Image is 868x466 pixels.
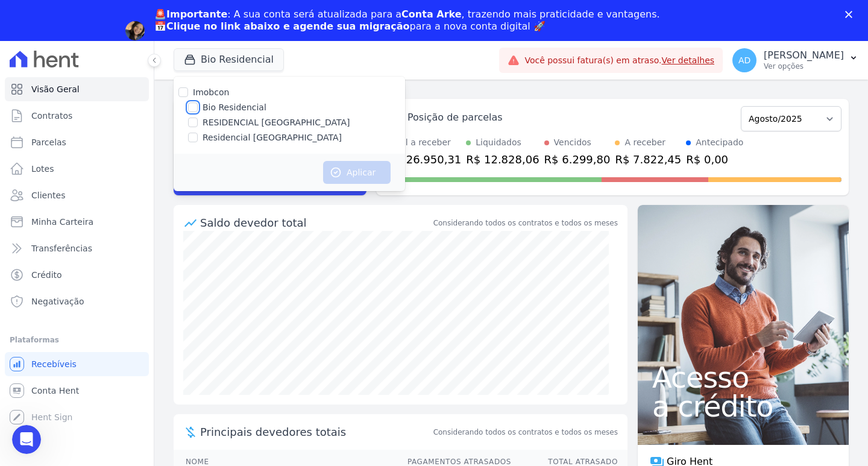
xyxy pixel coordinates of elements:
div: A receber [624,136,665,149]
img: Profile image for Adriane [125,21,145,40]
span: Contratos [31,110,72,122]
span: AD [738,56,750,65]
div: R$ 0,00 [686,151,743,168]
label: Imobcon [193,87,229,97]
b: Conta Arke [401,8,461,20]
span: Parcelas [31,136,66,148]
a: Transferências [5,236,149,260]
span: Lotes [31,163,54,175]
span: Visão Geral [31,83,80,95]
b: Clique no link abaixo e agende sua migração [166,20,410,32]
div: Posição de parcelas [407,110,503,125]
label: Bio Residencial [203,101,266,114]
button: Aplicar [323,161,391,184]
button: Bio Residencial [174,48,284,71]
div: R$ 7.822,45 [615,151,681,168]
span: Conta Hent [31,385,79,397]
div: Vencidos [554,136,591,149]
span: Recebíveis [31,358,77,370]
a: Clientes [5,183,149,207]
div: Plataformas [10,333,144,347]
a: Agendar migração [154,40,254,53]
div: Antecipado [696,136,743,149]
div: Fechar [845,11,857,18]
a: Contratos [5,104,149,128]
b: 🚨Importante [154,8,227,20]
div: R$ 26.950,31 [388,151,461,168]
label: RESIDENCIAL [GEOGRAPHIC_DATA] [203,116,350,129]
span: Você possui fatura(s) em atraso. [524,54,714,67]
div: R$ 6.299,80 [544,151,611,168]
a: Parcelas [5,130,149,154]
div: Total a receber [388,136,461,149]
a: Minha Carteira [5,210,149,234]
p: [PERSON_NAME] [764,49,844,61]
span: Acesso [652,363,834,392]
span: Negativação [31,295,84,307]
span: Principais devedores totais [200,424,431,440]
span: Clientes [31,189,65,201]
div: Saldo devedor total [200,215,431,231]
div: Considerando todos os contratos e todos os meses [433,218,618,228]
span: Minha Carteira [31,216,93,228]
a: Visão Geral [5,77,149,101]
div: Liquidados [476,136,521,149]
label: Residencial [GEOGRAPHIC_DATA] [203,131,342,144]
iframe: Intercom live chat [12,425,41,454]
button: AD [PERSON_NAME] Ver opções [723,43,868,77]
a: Crédito [5,263,149,287]
a: Negativação [5,289,149,313]
a: Ver detalhes [662,55,715,65]
div: R$ 12.828,06 [466,151,539,168]
span: a crédito [652,392,834,421]
div: : A sua conta será atualizada para a , trazendo mais praticidade e vantagens. 📅 para a nova conta... [154,8,660,33]
a: Conta Hent [5,379,149,403]
span: Crédito [31,269,62,281]
span: Transferências [31,242,92,254]
p: Ver opções [764,61,844,71]
a: Lotes [5,157,149,181]
a: Recebíveis [5,352,149,376]
span: Considerando todos os contratos e todos os meses [433,427,618,438]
